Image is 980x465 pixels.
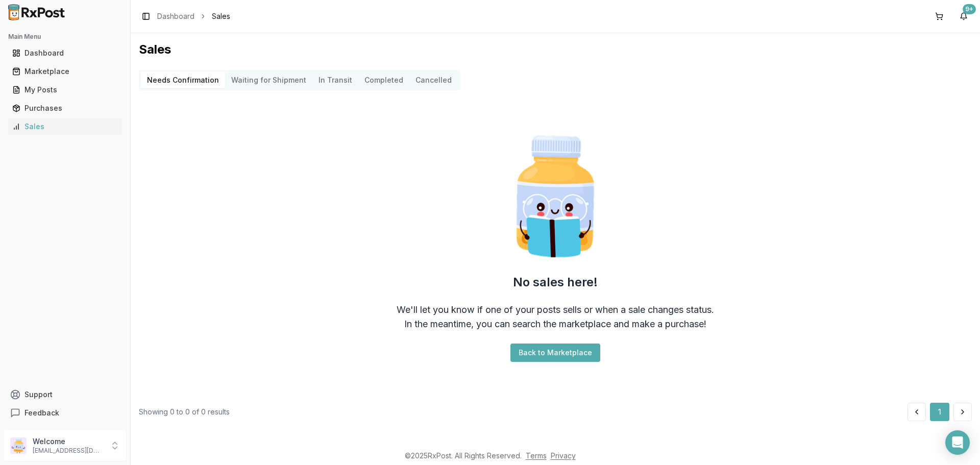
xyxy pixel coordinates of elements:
a: Sales [8,117,122,136]
p: [EMAIL_ADDRESS][DOMAIN_NAME] [33,447,104,455]
button: My Posts [4,82,126,98]
img: RxPost Logo [4,4,69,20]
div: My Posts [12,85,118,95]
button: 1 [930,403,949,421]
span: Feedback [24,408,59,418]
div: In the meantime, you can search the marketplace and make a purchase! [404,317,706,331]
button: Purchases [4,100,126,116]
span: Sales [212,11,230,21]
button: Waiting for Shipment [225,72,312,88]
div: Purchases [12,103,118,113]
button: Completed [358,72,409,88]
div: We'll let you know if one of your posts sells or when a sale changes status. [397,303,714,317]
a: Dashboard [157,11,194,21]
a: Terms [526,451,547,460]
button: Dashboard [4,45,126,61]
button: Back to Marketplace [510,344,600,362]
a: Marketplace [8,62,122,81]
button: Feedback [4,404,126,422]
div: Dashboard [12,48,118,58]
div: Marketplace [12,66,118,77]
button: In Transit [312,72,358,88]
div: Open Intercom Messenger [945,430,970,455]
img: Smart Pill Bottle [490,131,621,262]
button: Needs Confirmation [141,72,225,88]
div: 9+ [963,4,976,14]
button: Cancelled [409,72,458,88]
div: Sales [12,121,118,132]
a: Purchases [8,99,122,117]
button: 9+ [955,8,972,25]
a: Privacy [551,451,576,460]
img: User avatar [10,437,27,454]
h1: Sales [139,41,972,58]
h2: No sales here! [513,274,598,290]
button: Support [4,385,126,404]
a: Dashboard [8,44,122,62]
button: Sales [4,118,126,135]
a: My Posts [8,81,122,99]
h2: Main Menu [8,33,122,41]
p: Welcome [33,436,104,447]
nav: breadcrumb [157,11,230,21]
button: Marketplace [4,63,126,80]
div: Showing 0 to 0 of 0 results [139,407,230,417]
